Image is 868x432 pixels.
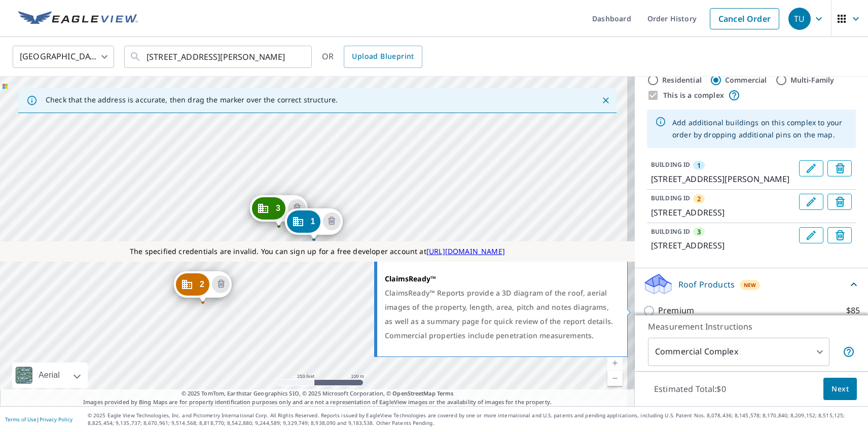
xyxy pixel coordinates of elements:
[12,363,88,388] div: Aerial
[744,281,756,289] span: New
[322,46,422,68] div: OR
[40,416,73,423] a: Privacy Policy
[310,218,315,225] span: 1
[13,43,114,71] div: [GEOGRAPHIC_DATA]
[5,416,37,423] a: Terms of Use
[651,194,690,202] p: BUILDING ID
[200,280,204,288] span: 2
[607,371,623,386] a: Current Level 17, Zoom Out
[646,378,734,400] p: Estimated Total: $0
[648,320,855,333] p: Measurement Instructions
[651,206,795,219] p: [STREET_ADDRESS]
[799,227,823,243] button: Edit building 3
[831,383,849,395] span: Next
[790,75,835,85] label: Multi-Family
[843,346,855,358] span: Each building may require a separate measurement report; if so, your account will be billed per r...
[651,239,795,251] p: [STREET_ADDRESS]
[827,227,852,243] button: Delete building 3
[392,389,435,397] a: OpenStreetMap
[607,355,623,371] a: Current Level 17, Zoom In
[662,75,702,85] label: Residential
[697,161,701,170] span: 1
[182,389,454,398] span: © 2025 TomTom, Earthstar Geographics SIO, © 2025 Microsoft Corporation, ©
[385,274,436,283] strong: ClaimsReady™
[352,50,414,63] span: Upload Blueprint
[823,378,857,401] button: Next
[250,195,308,227] div: Dropped pin, building 3, Commercial property, 1012 Willow St Austin, TX 78702
[426,246,505,256] a: [URL][DOMAIN_NAME]
[385,286,614,343] div: ClaimsReady™ Reports provide a 3D diagram of the roof, aerial images of the property, length, are...
[651,227,690,236] p: BUILDING ID
[697,194,701,203] span: 2
[18,11,138,26] img: EV Logo
[846,304,860,317] p: $85
[663,90,724,100] label: This is a complex
[147,43,291,71] input: Search by address or latitude-longitude
[648,338,829,366] div: Commercial Complex
[599,94,612,107] button: Close
[46,95,338,104] p: Check that the address is accurate, then drag the marker over the correct structure.
[344,46,422,68] a: Upload Blueprint
[276,204,280,212] span: 3
[651,160,690,169] p: BUILDING ID
[827,194,852,210] button: Delete building 2
[788,8,811,30] div: TU
[643,272,860,296] div: Roof ProductsNew
[35,363,63,388] div: Aerial
[212,275,230,293] button: Delete building 2
[437,389,454,397] a: Terms
[697,227,701,236] span: 3
[651,173,795,185] p: [STREET_ADDRESS][PERSON_NAME]
[725,75,767,85] label: Commercial
[658,304,694,317] p: Premium
[323,212,341,230] button: Delete building 1
[174,271,232,303] div: Dropped pin, building 2, Commercial property, 71 San Marcos St Austin, TX 78702
[284,208,342,240] div: Dropped pin, building 1, Commercial property, 1111 E Cesar Chavez St Austin, TX 78702
[799,194,823,210] button: Edit building 2
[678,278,735,291] p: Roof Products
[799,160,823,176] button: Edit building 1
[288,199,306,217] button: Delete building 3
[88,412,863,427] p: © 2025 Eagle View Technologies, Inc. and Pictometry International Corp. All Rights Reserved. Repo...
[710,8,779,29] a: Cancel Order
[827,160,852,176] button: Delete building 1
[5,416,73,422] p: |
[672,113,848,145] div: Add additional buildings on this complex to your order by dropping additional pins on the map.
